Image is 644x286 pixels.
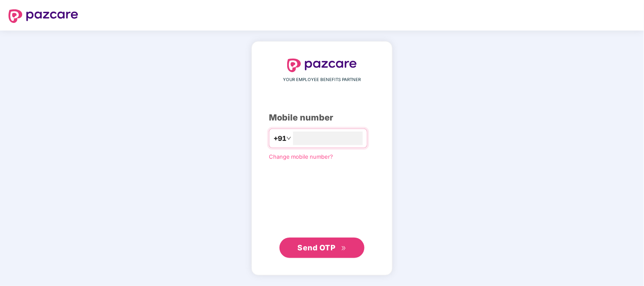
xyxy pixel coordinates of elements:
[286,136,291,141] span: down
[298,243,336,252] span: Send OTP
[341,246,347,251] span: double-right
[283,76,361,83] span: YOUR EMPLOYEE BENEFITS PARTNER
[287,59,357,72] img: logo
[8,9,78,23] img: logo
[280,238,364,258] button: Send OTPdouble-right
[269,111,375,124] div: Mobile number
[274,133,286,144] span: +91
[269,153,333,160] a: Change mobile number?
